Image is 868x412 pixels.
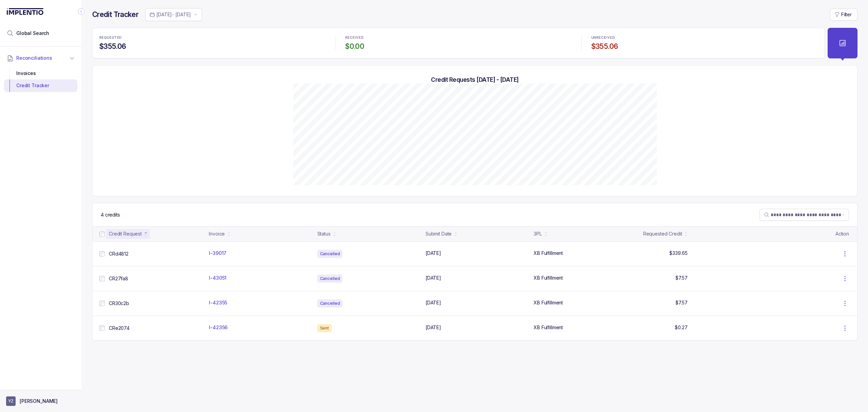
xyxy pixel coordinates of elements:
[95,31,330,55] li: Statistic REQUESTED
[109,275,128,282] p: CR27fa8
[317,324,332,332] div: Sent
[587,31,822,55] li: Statistic UNRECEIVED
[6,396,16,406] span: User initials
[426,230,452,237] div: Submit Date
[209,299,227,306] p: I-42355
[109,325,130,332] p: CRe2074
[209,250,226,257] p: I-39017
[209,230,225,237] div: Invoice
[101,211,120,218] p: 4 credits
[675,299,687,306] p: $7.57
[145,8,202,21] button: Date Range Picker
[99,301,105,306] input: checkbox-checkbox-all
[534,299,563,306] p: XB Fulfillment
[317,275,343,283] div: Cancelled
[317,299,343,307] div: Cancelled
[345,36,363,40] p: RECEIVED
[16,30,49,37] span: Global Search
[109,250,129,257] p: CRd4812
[9,79,72,92] div: Credit Tracker
[426,324,441,331] p: [DATE]
[675,324,687,331] p: $0.27
[9,67,72,79] div: Invoices
[99,251,105,257] input: checkbox-checkbox-all
[4,66,77,93] div: Reconciliations
[92,28,825,58] ul: Statistic Highlights
[675,275,687,281] p: $7.57
[156,11,191,18] p: [DATE] - [DATE]
[6,396,75,406] button: User initials[PERSON_NAME]
[99,276,105,281] input: checkbox-checkbox-all
[93,203,857,226] nav: Table Control
[4,51,77,65] button: Reconciliations
[841,11,852,18] p: Filter
[534,230,542,237] div: 3PL
[317,230,331,237] div: Status
[20,398,58,405] p: [PERSON_NAME]
[150,11,191,18] search: Date Range Picker
[209,275,226,281] p: I-43051
[92,10,138,19] h4: Credit Tracker
[426,250,441,257] p: [DATE]
[835,230,849,237] p: Action
[591,42,818,51] h4: $355.06
[99,42,326,51] h4: $355.06
[101,211,120,218] div: Remaining page entries
[99,36,122,40] p: REQUESTED
[99,325,105,331] input: checkbox-checkbox-all
[341,31,576,55] li: Statistic RECEIVED
[109,230,142,237] div: Credit Request
[103,76,846,83] h5: Credit Requests [DATE] - [DATE]
[669,250,687,257] p: $339.65
[534,324,563,331] p: XB Fulfillment
[345,42,572,51] h4: $0.00
[591,36,615,40] p: UNRECEIVED
[830,8,857,21] button: Filter
[77,7,85,16] div: Collapse Icon
[534,275,563,281] p: XB Fulfillment
[16,55,52,61] span: Reconciliations
[426,299,441,306] p: [DATE]
[534,250,563,257] p: XB Fulfillment
[209,324,228,331] p: I-42356
[426,275,441,281] p: [DATE]
[643,230,682,237] div: Requested Credit
[317,250,343,258] div: Cancelled
[99,231,105,237] input: checkbox-checkbox-all
[759,209,849,221] search: Table Search Bar
[109,300,129,307] p: CR30c2b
